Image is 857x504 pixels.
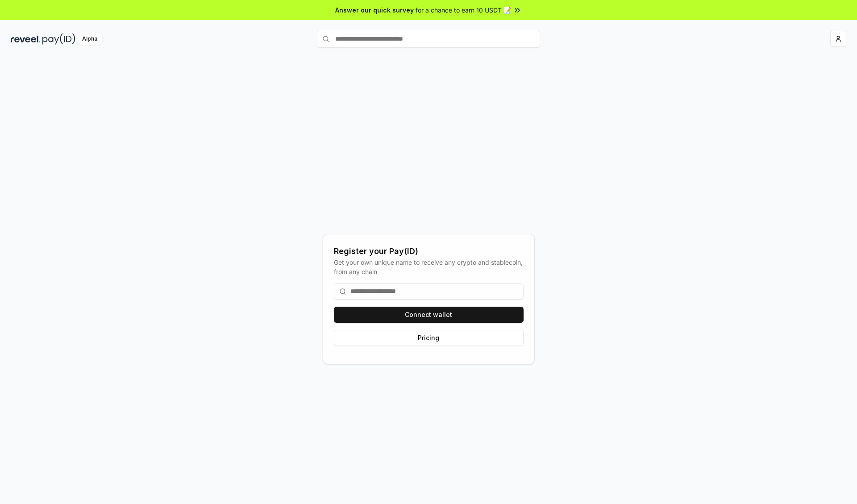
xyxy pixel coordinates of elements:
div: Alpha [77,33,102,45]
span: Answer our quick survey [335,5,414,15]
span: for a chance to earn 10 USDT 📝 [416,5,511,15]
button: Pricing [334,330,524,346]
div: Get your own unique name to receive any crypto and stablecoin, from any chain [334,258,524,276]
div: Register your Pay(ID) [334,245,524,258]
img: reveel_dark [11,33,41,45]
img: pay_id [42,33,75,45]
button: Connect wallet [334,307,524,323]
